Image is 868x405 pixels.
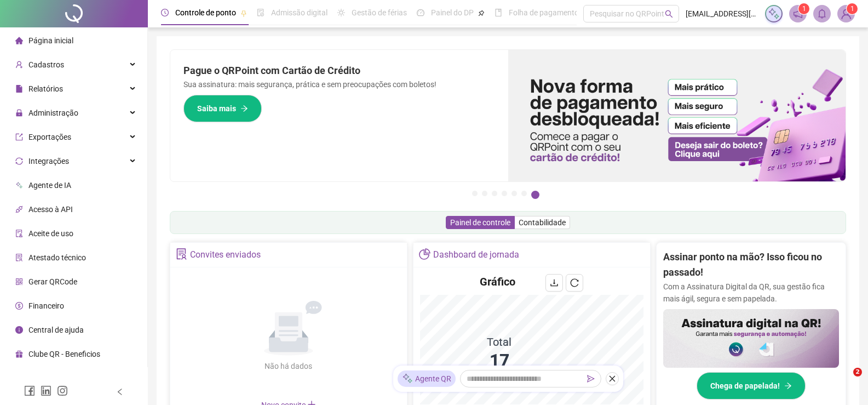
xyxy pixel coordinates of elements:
[697,372,806,400] button: Chega de papelada!
[15,350,23,358] span: gift
[665,10,673,18] span: search
[478,10,485,16] span: pushpin
[509,8,579,17] span: Folha de pagamento
[15,326,23,334] span: info-circle
[352,8,407,17] span: Gestão de férias
[663,309,839,368] img: banner%2F02c71560-61a6-44d4-94b9-c8ab97240462.png
[402,373,413,385] img: sparkle-icon.fc2bf0ac1784a2077858766a79e2daf3.svg
[608,375,616,383] span: close
[15,157,23,165] span: sync
[271,8,327,17] span: Admissão digital
[15,230,23,237] span: audit
[28,109,78,117] span: Administração
[183,78,495,90] p: Sua assinatura: mais segurança, prática e sem preocupações com boletos!
[28,301,64,310] span: Financeiro
[28,157,69,166] span: Integrações
[511,191,517,196] button: 5
[417,9,424,16] span: dashboard
[502,191,507,196] button: 4
[175,8,236,17] span: Controle de ponto
[15,37,23,44] span: home
[116,388,124,396] span: left
[570,278,579,287] span: reload
[176,248,187,260] span: solution
[15,85,23,93] span: file
[238,360,339,372] div: Não há dados
[431,8,474,17] span: Painel do DP
[28,36,73,45] span: Página inicial
[768,8,780,20] img: sparkle-icon.fc2bf0ac1784a2077858766a79e2daf3.svg
[531,191,539,199] button: 7
[798,3,809,14] sup: 1
[482,191,487,196] button: 2
[337,9,345,16] span: sun
[183,63,495,78] h2: Pague o QRPoint com Cartão de Crédito
[257,9,265,16] span: file-done
[28,60,64,69] span: Cadastros
[15,254,23,261] span: solution
[802,5,806,13] span: 1
[492,191,497,196] button: 3
[550,278,559,287] span: download
[784,382,792,390] span: arrow-right
[28,253,86,262] span: Atestado técnico
[480,274,515,289] h4: Gráfico
[197,102,236,115] span: Saiba mais
[15,302,23,310] span: dollar
[831,368,857,394] iframe: Intercom live chat
[853,368,862,377] span: 2
[28,229,73,238] span: Aceite de uso
[793,9,803,19] span: notification
[183,95,262,122] button: Saiba mais
[28,326,84,334] span: Central de ajuda
[850,5,854,13] span: 1
[686,8,758,20] span: [EMAIL_ADDRESS][DOMAIN_NAME]
[28,84,63,93] span: Relatórios
[472,191,478,196] button: 1
[519,218,566,227] span: Contabilidade
[450,218,510,227] span: Painel de controle
[28,277,77,286] span: Gerar QRCode
[28,205,73,214] span: Acesso à API
[28,181,71,190] span: Agente de IA
[495,9,502,16] span: book
[817,9,827,19] span: bell
[663,281,839,305] p: Com a Assinatura Digital da QR, sua gestão fica mais ágil, segura e sem papelada.
[41,385,51,396] span: linkedin
[57,385,68,396] span: instagram
[28,350,100,358] span: Clube QR - Beneficios
[433,246,519,264] div: Dashboard de jornada
[587,375,595,383] span: send
[710,380,780,392] span: Chega de papelada!
[28,133,71,141] span: Exportações
[521,191,527,196] button: 6
[663,249,839,281] h2: Assinar ponto na mão? Isso ficou no passado!
[398,370,456,387] div: Agente QR
[508,50,846,181] img: banner%2F096dab35-e1a4-4d07-87c2-cf089f3812bf.png
[419,248,430,260] span: pie-chart
[190,246,261,264] div: Convites enviados
[240,10,247,16] span: pushpin
[15,206,23,213] span: api
[15,61,23,69] span: user-add
[15,278,23,286] span: qrcode
[847,3,858,14] sup: Atualize o seu contato no menu Meus Dados
[838,5,854,22] img: 67588
[240,105,248,112] span: arrow-right
[161,9,169,16] span: clock-circle
[15,133,23,141] span: export
[24,385,35,396] span: facebook
[15,109,23,117] span: lock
